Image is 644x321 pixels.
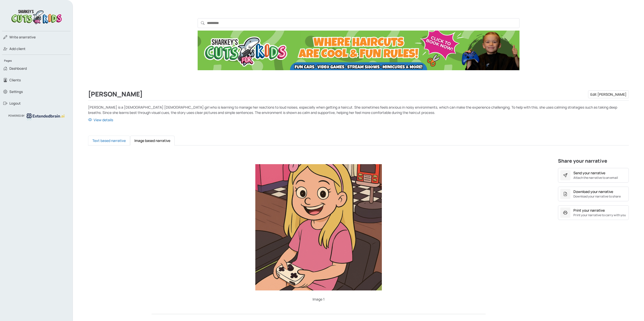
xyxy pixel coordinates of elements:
[27,113,65,120] img: logo
[558,187,629,201] button: Download your narrativeDownload your narrative to share
[573,208,605,213] div: Print your narrative
[588,90,629,98] a: Edit [PERSON_NAME]
[9,101,21,106] span: Logout
[9,46,26,51] span: Add client
[558,168,629,183] button: Send your narrativeAttach the narrative to an email
[255,164,382,290] img: Image 1
[9,89,23,94] span: Settings
[88,90,629,98] div: [PERSON_NAME]
[88,136,130,145] button: Text based narrative
[130,136,175,145] button: Image based narrative
[573,176,618,180] small: Attach the narrative to an email
[88,105,629,115] p: [PERSON_NAME] is a [DEMOGRAPHIC_DATA] [DEMOGRAPHIC_DATA] girl who is learning to manage her react...
[573,170,605,176] div: Send your narrative
[558,205,629,220] button: Print your narrativePrint your narrative to carry with you
[9,35,21,39] span: Write a
[10,8,63,25] img: logo
[9,35,36,40] span: narrative
[152,297,486,302] p: Image 1
[88,117,629,122] a: View details
[9,66,27,71] span: Dashboard
[573,194,621,199] small: Download your narrative to share
[573,189,613,194] div: Download your narrative
[573,213,626,217] small: Print your narrative to carry with you
[9,78,21,83] span: Clients
[198,31,520,70] img: Ad Banner
[558,158,629,166] h4: Share your narrative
